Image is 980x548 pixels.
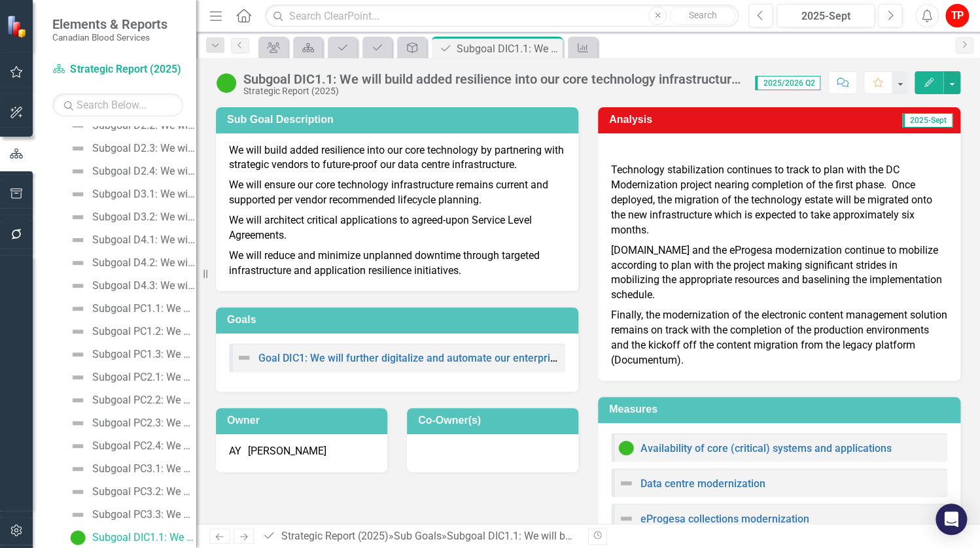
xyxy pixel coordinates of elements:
[227,114,572,126] h3: Sub Goal Description
[67,527,196,548] a: Subgoal DIC1.1: We will build added resilience into our core technology infrastructure* and appli...
[265,5,739,27] input: Search ClearPoint...
[52,62,183,77] a: Strategic Report (2025)
[611,160,947,240] p: Technology stabilization continues to track to plan with the DC Modernization project nearing com...
[258,352,910,364] a: Goal DIC1: We will further digitalize and automate our enterprise processes to improve how we wor...
[67,184,196,205] a: Subgoal D3.1: We will make it easy to join and participate in Canada’s Lifeline.
[236,350,252,366] img: Not Defined
[755,76,820,90] span: 2025/2026 Q2
[262,529,578,544] div: » »
[92,486,196,498] div: Subgoal PC3.2: We will build a future-ready leadership pipeline.
[67,390,196,411] a: Subgoal PC2.2: We will review our policies and processes to ensure equity and inclusion while rem...
[92,371,196,383] div: Subgoal PC2.1: We will build foundational DEI competencies to deliver on our mission.
[92,165,196,177] div: Subgoal D2.4: We will increase the ethnic diversity of our donor base, focusing on communities wh...
[70,301,86,317] img: Not Defined
[92,463,196,475] div: Subgoal PC3.1: We will prepare our workforce to meet emerging and future needs.
[609,403,954,415] h3: Measures
[67,481,196,502] a: Subgoal PC3.2: We will build a future-ready leadership pipeline.
[902,113,953,128] span: 2025-Sept
[70,141,86,156] img: Not Defined
[618,511,634,526] img: Not Defined
[611,305,947,368] p: Finally, the modernization of the electronic content management solution remains on track with th...
[640,442,892,454] a: Availability of core (critical) systems and applications
[229,143,565,176] p: We will build added resilience into our core technology by partnering with strategic vendors to f...
[248,444,326,459] div: [PERSON_NAME]
[67,321,196,342] a: Subgoal PC1.2: We will deliver an engaging employee experience in alignment with our EX ambition.
[92,143,196,154] div: Subgoal D2.3: We will optimize donor base composition to better meet patient need.
[67,298,196,319] a: Subgoal PC1.1: We will [PERSON_NAME] a culture that aligns with our values and connects employees...
[67,115,196,136] a: Subgoal D2.2: We will better meet patient need by significantly growing the opportunities to dona...
[52,32,167,43] small: Canadian Blood Services
[70,118,86,133] img: Not Defined
[70,484,86,500] img: Not Defined
[243,86,742,96] div: Strategic Report (2025)
[945,4,969,27] div: TP
[67,138,196,159] a: Subgoal D2.3: We will optimize donor base composition to better meet patient need.
[70,507,86,522] img: Not Defined
[92,532,196,543] div: Subgoal DIC1.1: We will build added resilience into our core technology infrastructure* and appli...
[689,10,717,20] span: Search
[70,461,86,477] img: Not Defined
[936,504,967,535] div: Open Intercom Messenger
[67,504,196,525] a: Subgoal PC3.3: We will enable people to continuously learn and grow.
[243,72,742,86] div: Subgoal DIC1.1: We will build added resilience into our core technology infrastructure* and appli...
[70,530,86,545] img: On Target
[92,349,196,360] div: Subgoal PC1.3: We will improve the front-line employee experience.
[92,120,196,131] div: Subgoal D2.2: We will better meet patient need by significantly growing the opportunities to dona...
[640,513,809,525] a: eProgesa collections modernization
[777,4,875,27] button: 2025-Sept
[229,175,565,211] p: We will ensure our core technology infrastructure remains current and supported per vendor recomm...
[70,369,86,385] img: Not Defined
[92,417,196,429] div: Subgoal PC2.3: We will support inclusion and belonging amongst a diverse workforce.
[92,440,196,452] div: Subgoal PC2.4: We will provide continuous learning and education about Indigenous cultures and hi...
[70,232,86,248] img: Not Defined
[70,347,86,362] img: Not Defined
[70,415,86,431] img: Not Defined
[281,530,389,542] a: Strategic Report (2025)
[70,392,86,408] img: Not Defined
[70,324,86,339] img: Not Defined
[394,530,442,542] a: Sub Goals
[418,415,572,426] h3: Co-Owner(s)
[70,209,86,225] img: Not Defined
[92,257,196,269] div: Subgoal D4.2: We will build processes and capabilities to rapidly expand and optimize collections...
[227,314,572,326] h3: Goals
[70,278,86,294] img: Not Defined
[7,15,29,38] img: ClearPoint Strategy
[229,246,565,279] p: We will reduce and minimize unplanned downtime through targeted infrastructure and application re...
[67,413,196,434] a: Subgoal PC2.3: We will support inclusion and belonging amongst a diverse workforce.
[640,477,765,490] a: Data centre modernization
[92,234,196,246] div: Subgoal D4.1: We will develop a network roadmap that optimizes our donor centre network, consider...
[67,367,196,388] a: Subgoal PC2.1: We will build foundational DEI competencies to deliver on our mission.
[70,255,86,271] img: Not Defined
[70,163,86,179] img: Not Defined
[229,444,241,459] div: AY
[92,280,196,292] div: Subgoal D4.3: We will [PERSON_NAME] the domestic immunoglobulin supply chain in [GEOGRAPHIC_DATA].
[70,438,86,454] img: Not Defined
[618,475,634,491] img: Not Defined
[67,344,196,365] a: Subgoal PC1.3: We will improve the front-line employee experience.
[67,207,196,228] a: Subgoal D3.2: We will introduce personalized donor interactions and experiences to contribute to ...
[92,326,196,337] div: Subgoal PC1.2: We will deliver an engaging employee experience in alignment with our EX ambition.
[216,73,237,94] img: On Target
[92,211,196,223] div: Subgoal D3.2: We will introduce personalized donor interactions and experiences to contribute to ...
[229,211,565,246] p: We will architect critical applications to agreed-upon Service Level Agreements.
[781,9,870,24] div: 2025-Sept
[92,188,196,200] div: Subgoal D3.1: We will make it easy to join and participate in Canada’s Lifeline.
[670,7,735,25] button: Search
[227,415,381,426] h3: Owner
[70,186,86,202] img: Not Defined
[52,16,167,32] span: Elements & Reports
[67,436,196,456] a: Subgoal PC2.4: We will provide continuous learning and education about Indigenous cultures and hi...
[611,241,947,305] p: [DOMAIN_NAME] and the eProgesa modernization continue to mobilize according to plan with the proj...
[457,41,559,57] div: Subgoal DIC1.1: We will build added resilience into our core technology infrastructure* and appli...
[618,440,634,456] img: On Target
[92,303,196,315] div: Subgoal PC1.1: We will [PERSON_NAME] a culture that aligns with our values and connects employees...
[92,509,196,521] div: Subgoal PC3.3: We will enable people to continuously learn and grow.
[67,458,196,479] a: Subgoal PC3.1: We will prepare our workforce to meet emerging and future needs.
[67,275,196,296] a: Subgoal D4.3: We will [PERSON_NAME] the domestic immunoglobulin supply chain in [GEOGRAPHIC_DATA].
[67,230,196,250] a: Subgoal D4.1: We will develop a network roadmap that optimizes our donor centre network, consider...
[609,114,766,126] h3: Analysis
[52,94,183,116] input: Search Below...
[67,252,196,273] a: Subgoal D4.2: We will build processes and capabilities to rapidly expand and optimize collections...
[67,161,196,182] a: Subgoal D2.4: We will increase the ethnic diversity of our donor base, focusing on communities wh...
